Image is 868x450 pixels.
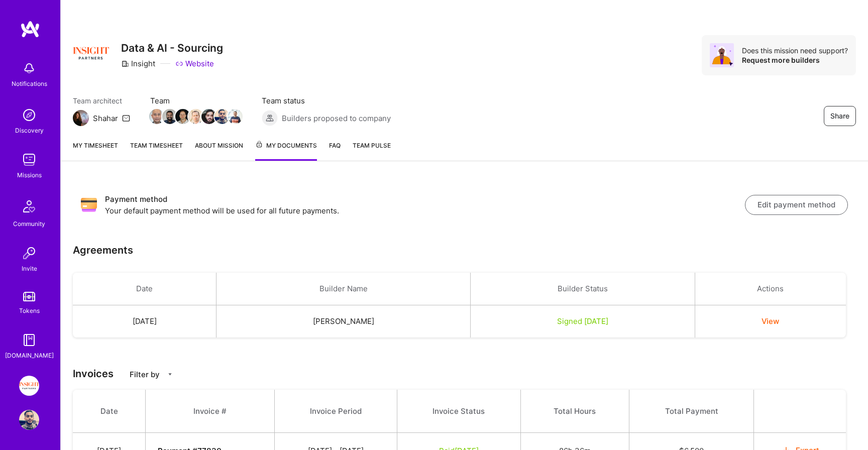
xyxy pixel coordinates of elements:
[19,150,39,170] img: teamwork
[20,20,40,38] img: logo
[175,109,190,124] img: Team Member Avatar
[742,55,848,65] div: Request more builders
[73,368,856,380] h3: Invoices
[73,140,118,161] a: My timesheet
[12,78,47,89] div: Notifications
[130,369,160,380] p: Filter by
[745,195,848,215] button: Edit payment method
[255,140,317,151] span: My Documents
[73,110,89,126] img: Team Architect
[81,197,97,213] img: Payment method
[23,292,35,301] img: tokens
[824,106,856,126] button: Share
[329,140,341,161] a: FAQ
[17,376,42,396] a: Insight Partners: Data & AI - Sourcing
[73,35,109,71] img: Company Logo
[122,114,130,122] i: icon Mail
[167,371,173,378] i: icon CaretDown
[130,140,183,161] a: Team timesheet
[163,108,176,125] a: Team Member Avatar
[19,58,39,78] img: bell
[353,140,391,161] a: Team Pulse
[19,305,40,316] div: Tokens
[214,109,230,124] img: Team Member Avatar
[262,110,278,126] img: Builders proposed to company
[353,142,391,149] span: Team Pulse
[19,330,39,350] img: guide book
[188,109,203,124] img: Team Member Avatar
[282,113,391,124] span: Builders proposed to company
[93,113,118,124] div: Shahar
[17,170,42,180] div: Missions
[216,273,471,305] th: Builder Name
[121,60,129,68] i: icon CompanyGray
[176,108,189,125] a: Team Member Avatar
[742,46,848,55] div: Does this mission need support?
[195,140,243,161] a: About Mission
[22,263,37,274] div: Invite
[695,273,846,305] th: Actions
[15,125,44,136] div: Discovery
[229,108,242,125] a: Team Member Avatar
[710,43,734,67] img: Avatar
[189,108,202,125] a: Team Member Avatar
[275,390,397,433] th: Invoice Period
[471,273,695,305] th: Builder Status
[121,58,155,69] div: Insight
[73,95,130,106] span: Team architect
[5,350,54,361] div: [DOMAIN_NAME]
[17,194,41,218] img: Community
[216,305,471,338] td: [PERSON_NAME]
[520,390,629,433] th: Total Hours
[255,140,317,161] a: My Documents
[19,105,39,125] img: discovery
[146,390,275,433] th: Invoice #
[17,410,42,430] a: User Avatar
[105,205,745,216] p: Your default payment method will be used for all future payments.
[73,390,146,433] th: Date
[19,376,39,396] img: Insight Partners: Data & AI - Sourcing
[73,244,133,256] h3: Agreements
[121,42,223,54] h3: Data & AI - Sourcing
[202,108,215,125] a: Team Member Avatar
[215,108,229,125] a: Team Member Avatar
[201,109,216,124] img: Team Member Avatar
[19,410,39,430] img: User Avatar
[19,243,39,263] img: Invite
[13,218,45,229] div: Community
[149,109,164,124] img: Team Member Avatar
[762,316,779,326] button: View
[397,390,520,433] th: Invoice Status
[629,390,753,433] th: Total Payment
[262,95,391,106] span: Team status
[150,108,163,125] a: Team Member Avatar
[162,109,177,124] img: Team Member Avatar
[175,58,214,69] a: Website
[228,109,243,124] img: Team Member Avatar
[830,111,849,121] span: Share
[150,95,242,106] span: Team
[73,305,216,338] td: [DATE]
[73,273,216,305] th: Date
[483,316,683,326] div: Signed [DATE]
[105,193,745,205] h3: Payment method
